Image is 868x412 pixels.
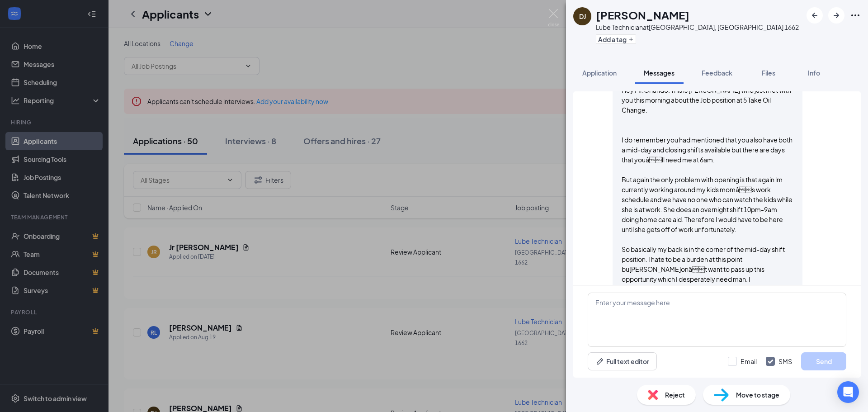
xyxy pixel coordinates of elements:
button: ArrowRight [828,7,844,24]
h1: [PERSON_NAME] [596,7,689,23]
span: Info [808,69,820,77]
span: Move to stage [736,390,779,400]
div: Lube Technician at [GEOGRAPHIC_DATA], [GEOGRAPHIC_DATA] 1662 [596,23,799,32]
div: Open Intercom Messenger [837,381,859,403]
span: Feedback [702,69,732,77]
button: PlusAdd a tag [596,34,636,44]
svg: ArrowRight [831,10,842,21]
button: ArrowLeftNew [807,7,823,24]
button: Send [801,352,846,370]
svg: Ellipses [850,10,861,21]
span: Files [762,69,775,77]
div: DJ [579,12,586,21]
svg: Plus [628,37,634,42]
span: Reject [665,390,685,400]
span: Application [582,69,617,77]
svg: Pen [595,357,604,366]
button: Full text editorPen [588,352,657,370]
svg: ArrowLeftNew [809,10,820,21]
span: Messages [644,69,675,77]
